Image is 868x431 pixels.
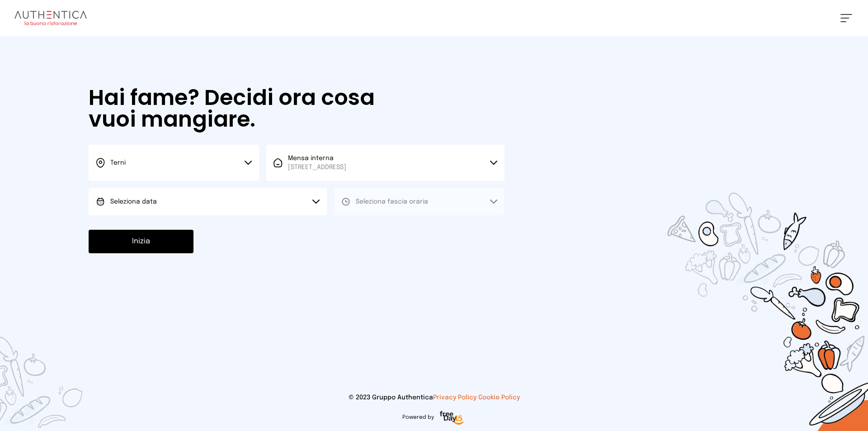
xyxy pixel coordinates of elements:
span: Seleziona fascia oraria [356,199,428,205]
span: [STREET_ADDRESS] [288,163,346,172]
img: sticker-selezione-mensa.70a28f7.png [615,141,868,431]
p: © 2023 Gruppo Authentica [14,393,854,402]
img: logo-freeday.3e08031.png [438,409,466,427]
span: Terni [110,160,126,166]
button: Inizia [89,230,193,253]
span: Seleziona data [110,199,157,205]
button: Mensa interna[STREET_ADDRESS] [266,145,505,181]
a: Privacy Policy [433,394,476,401]
img: logo.8f33a47.png [14,11,87,25]
span: Mensa interna [288,154,346,172]
h1: Hai fame? Decidi ora cosa vuoi mangiare. [89,87,401,130]
a: Cookie Policy [478,394,520,401]
button: Seleziona fascia oraria [334,188,505,215]
button: Terni [89,145,259,181]
span: Powered by [402,414,434,421]
button: Seleziona data [89,188,327,215]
